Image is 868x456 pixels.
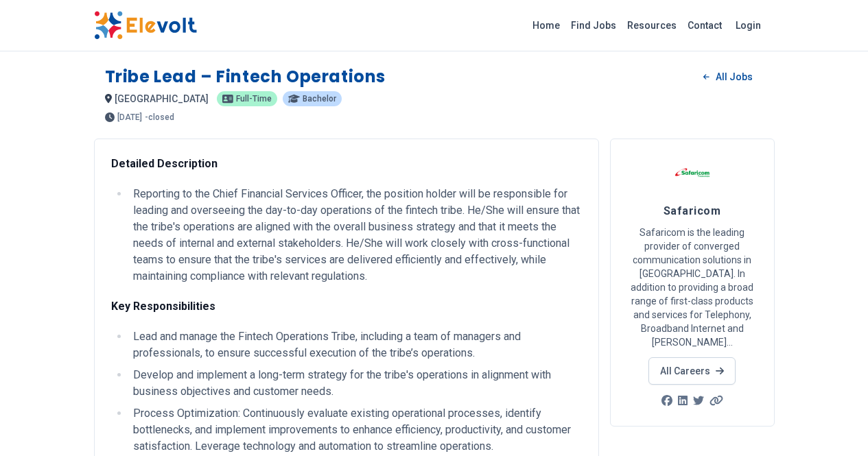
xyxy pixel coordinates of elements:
strong: Key Responsibilities [111,300,215,313]
a: Resources [622,14,682,36]
a: All Jobs [692,67,763,87]
img: Safaricom [675,156,709,190]
li: Reporting to the Chief Financial Services Officer, the position holder will be responsible for le... [129,186,582,285]
li: Lead and manage the Fintech Operations Tribe, including a team of managers and professionals, to ... [129,328,582,361]
a: Login [727,12,769,39]
a: Contact [682,14,727,36]
span: full-time [236,95,272,103]
span: bachelor [303,95,336,103]
h1: Tribe Lead – Fintech Operations [105,66,386,88]
li: Process Optimization: Continuously evaluate existing operational processes, identify bottlenecks,... [129,405,582,455]
strong: Detailed Description [111,157,218,170]
img: Elevolt [94,11,197,40]
span: [DATE] [117,113,142,121]
a: All Careers [648,357,736,385]
p: - closed [145,113,174,121]
a: Home [527,14,565,36]
span: Safaricom [664,204,720,217]
span: [GEOGRAPHIC_DATA] [115,93,209,104]
li: Develop and implement a long-term strategy for the tribe's operations in alignment with business ... [129,367,582,400]
a: Find Jobs [565,14,622,36]
p: Safaricom is the leading provider of converged communication solutions in [GEOGRAPHIC_DATA]. In a... [627,226,758,349]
